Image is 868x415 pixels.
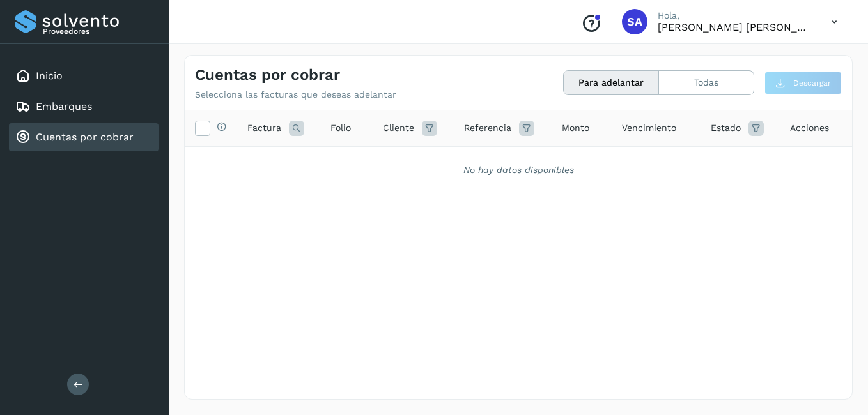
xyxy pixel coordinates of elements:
[201,163,835,177] div: No hay datos disponibles
[383,121,414,135] span: Cliente
[36,100,92,112] a: Embarques
[622,121,676,135] span: Vencimiento
[195,66,340,84] h4: Cuentas por cobrar
[36,131,134,143] a: Cuentas por cobrar
[564,71,659,94] button: Para adelantar
[464,121,511,135] span: Referencia
[562,121,589,135] span: Monto
[659,71,754,94] button: Todas
[36,70,63,82] a: Inicio
[9,123,159,151] div: Cuentas por cobrar
[9,93,159,121] div: Embarques
[43,27,153,36] p: Proveedores
[711,121,741,135] span: Estado
[658,10,811,21] p: Hola,
[658,21,811,33] p: Saul Armando Palacios Martinez
[793,77,831,89] span: Descargar
[247,121,281,135] span: Factura
[790,121,829,135] span: Acciones
[764,72,842,94] button: Descargar
[9,62,159,90] div: Inicio
[195,89,396,100] p: Selecciona las facturas que deseas adelantar
[330,121,351,135] span: Folio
